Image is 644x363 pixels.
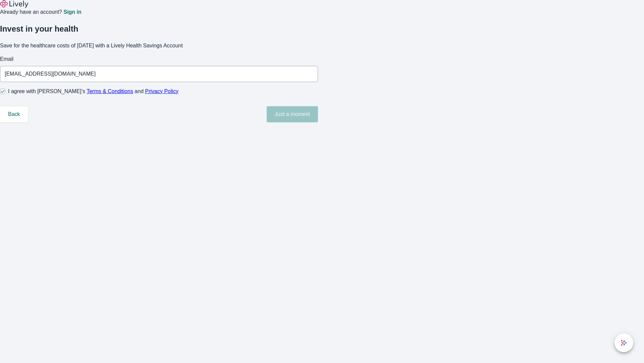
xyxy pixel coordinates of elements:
svg: Lively AI Assistant [621,339,627,346]
a: Sign in [63,9,81,15]
a: Privacy Policy [145,88,179,94]
span: I agree with [PERSON_NAME]’s and [8,87,178,95]
button: chat [614,333,633,352]
a: Terms & Conditions [87,88,133,94]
